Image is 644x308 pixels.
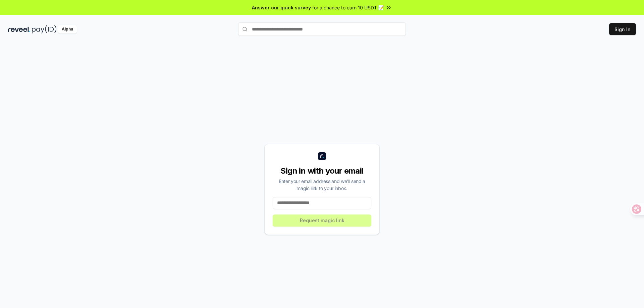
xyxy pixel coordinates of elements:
[609,23,636,35] button: Sign In
[318,152,326,160] img: logo_small
[273,178,371,192] div: Enter your email address and we’ll send a magic link to your inbox.
[32,25,57,34] img: pay_id
[312,4,384,11] span: for a chance to earn 10 USDT 📝
[273,166,371,176] div: Sign in with your email
[58,25,77,34] div: Alpha
[252,4,311,11] span: Answer our quick survey
[8,25,31,34] img: reveel_dark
